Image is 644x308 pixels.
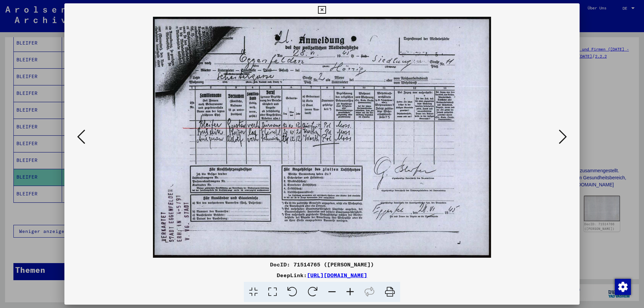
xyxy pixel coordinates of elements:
img: 001.jpg [87,17,557,258]
img: Zustimmung ändern [615,279,631,295]
a: [URL][DOMAIN_NAME] [307,272,367,279]
div: Zustimmung ändern [614,279,631,295]
div: DeepLink: [64,271,580,279]
div: DocID: 71514765 ([PERSON_NAME]) [64,260,580,268]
